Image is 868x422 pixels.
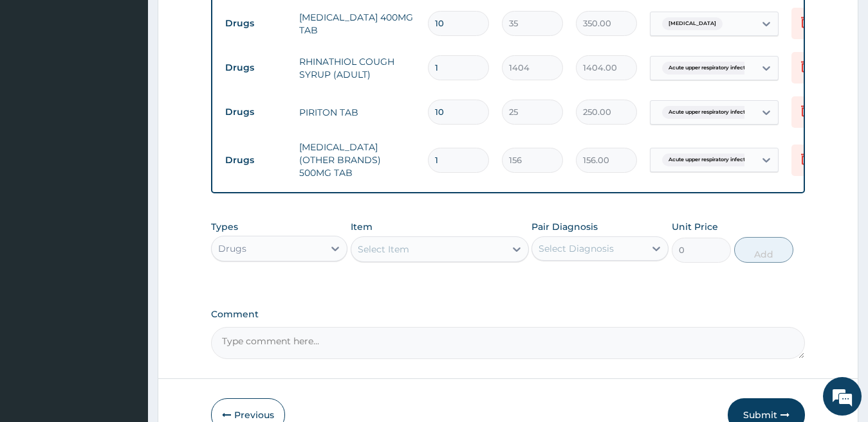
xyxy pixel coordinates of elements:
td: Drugs [219,56,293,80]
span: We're online! [75,128,178,258]
span: Acute upper respiratory infect... [662,106,755,119]
span: Acute upper respiratory infect... [662,154,755,166]
textarea: Type your message and hit 'Enter' [6,283,245,328]
div: Select Diagnosis [539,242,614,255]
td: PIRITON TAB [293,100,421,125]
td: RHINATHIOL COUGH SYRUP (ADULT) [293,49,421,87]
span: [MEDICAL_DATA] [662,17,723,30]
div: Minimize live chat window [211,6,242,37]
label: Types [211,222,238,233]
button: Add [734,237,793,263]
td: [MEDICAL_DATA] 400MG TAB [293,4,421,43]
td: Drugs [219,12,293,35]
label: Unit Price [672,220,718,233]
td: Drugs [219,148,293,172]
label: Item [351,220,373,233]
span: Acute upper respiratory infect... [662,62,755,75]
td: Drugs [219,100,293,124]
img: d_794563401_company_1708531726252_794563401 [24,64,52,96]
td: [MEDICAL_DATA] (OTHER BRANDS) 500MG TAB [293,134,421,186]
div: Drugs [218,242,246,255]
label: Comment [211,309,806,320]
label: Pair Diagnosis [531,220,598,233]
div: Chat with us now [67,72,216,89]
div: Select Item [358,243,409,256]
